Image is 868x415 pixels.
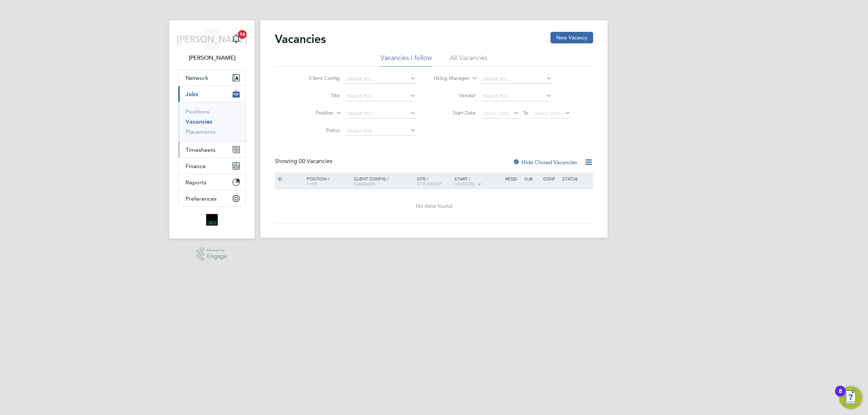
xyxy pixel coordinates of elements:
span: Finance [186,163,206,170]
span: Engage [207,253,227,260]
div: Sub [523,172,541,185]
a: Positions [186,108,209,115]
li: Vacancies I follow [380,54,432,67]
input: Search for... [345,108,416,119]
span: Manager [354,181,375,187]
div: Start / [453,172,503,191]
h2: Vacancies [275,32,326,46]
a: Go to home page [178,214,246,226]
div: Position / [301,172,352,190]
label: Status [298,127,340,133]
label: Hide Closed Vacancies [513,159,577,166]
span: Jobs [186,91,198,98]
div: Conf [541,172,560,185]
button: Open Resource Center, 8 new notifications [839,386,862,409]
div: Site / [415,172,453,190]
div: No data found [276,202,592,210]
span: To [521,108,530,117]
label: Hiring Manager [428,75,469,82]
span: Type [307,181,317,187]
button: Preferences [178,191,246,206]
span: Select date [534,110,560,116]
div: Reqd [503,172,522,185]
span: Site Group [417,181,442,187]
input: Search for... [345,74,416,84]
label: Start Date [434,110,476,116]
input: Search for... [481,74,552,84]
button: Timesheets [178,142,246,158]
a: 16 [229,27,243,51]
span: Timesheets [186,146,216,153]
div: Client Config / [352,172,415,190]
label: Site [298,92,340,99]
span: Reports [186,179,207,186]
nav: Main navigation [169,20,255,239]
input: Select one [345,126,416,136]
span: Jordan Alaezihe [178,54,246,62]
a: Powered byEngage [197,247,227,261]
span: Select date [483,110,509,116]
button: New Vacancy [550,32,593,43]
button: Jobs [178,86,246,102]
span: [PERSON_NAME] [177,34,247,44]
span: 00 Vacancies [299,158,332,165]
a: Vacancies [186,118,212,125]
div: Status [561,172,592,185]
div: 8 [839,391,842,401]
div: Jobs [178,102,246,141]
span: Network [186,74,208,81]
li: All Vacancies [450,54,488,67]
button: Network [178,70,246,86]
span: Preferences [186,195,217,202]
a: [PERSON_NAME][PERSON_NAME] [178,27,246,62]
label: Client Config [298,75,340,81]
span: Powered by [207,247,227,253]
input: Search for... [345,91,416,101]
span: 16 [238,30,247,39]
span: Vendors [455,181,475,187]
button: Finance [178,158,246,174]
button: Reports [178,174,246,190]
a: Placements [186,128,216,135]
label: Position [292,110,333,117]
label: Vendor [434,92,476,99]
div: Showing [275,158,334,165]
div: ID [276,172,301,185]
img: bromak-logo-retina.png [206,214,218,226]
input: Search for... [481,91,552,101]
